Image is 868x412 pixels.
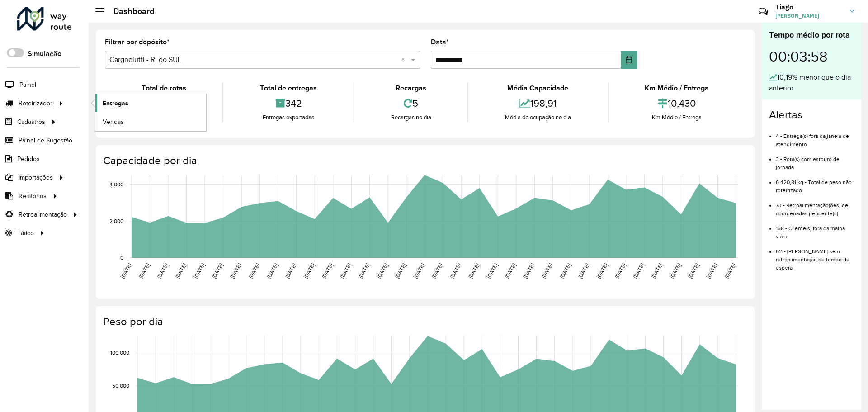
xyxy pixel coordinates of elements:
text: [DATE] [266,262,279,279]
text: [DATE] [137,262,151,279]
span: Painel de Sugestão [19,136,72,145]
a: Entregas [95,94,206,112]
text: [DATE] [430,262,443,279]
text: [DATE] [522,262,535,279]
li: 4 - Entrega(s) fora da janela de atendimento [776,125,854,148]
text: [DATE] [540,262,553,279]
div: 00:03:58 [769,41,854,72]
text: [DATE] [449,262,462,279]
div: Tempo médio por rota [769,29,854,41]
li: 6.420,81 kg - Total de peso não roteirizado [776,171,854,194]
text: [DATE] [467,262,480,279]
button: Choose Date [621,51,637,69]
text: [DATE] [394,262,407,279]
text: [DATE] [669,262,682,279]
div: 342 [226,94,351,113]
text: [DATE] [559,262,572,279]
text: [DATE] [229,262,242,279]
label: Simulação [28,48,61,59]
text: [DATE] [504,262,517,279]
text: 50,000 [112,383,129,388]
span: Importações [19,173,53,182]
li: 158 - Cliente(s) fora da malha viária [776,218,854,241]
li: 611 - [PERSON_NAME] sem retroalimentação de tempo de espera [776,241,854,272]
text: [DATE] [650,262,663,279]
span: Pedidos [17,154,40,164]
text: [DATE] [595,262,609,279]
span: Tático [17,228,34,238]
h4: Peso por dia [103,315,745,328]
text: [DATE] [705,262,718,279]
h3: Tiago [775,3,843,11]
span: Cadastros [17,117,45,127]
text: 4,000 [109,181,123,187]
div: Recargas no dia [357,113,465,122]
text: [DATE] [156,262,169,279]
div: Total de rotas [107,83,220,94]
div: Entregas exportadas [226,113,351,122]
text: 0 [120,255,123,260]
div: Km Médio / Entrega [611,83,743,94]
a: Vendas [95,113,206,131]
text: 2,000 [109,218,123,224]
h2: Dashboard [104,6,155,16]
div: Média de ocupação no dia [471,113,605,122]
span: Roteirizador [19,99,52,108]
text: [DATE] [174,262,187,279]
span: Vendas [103,117,124,127]
h4: Alertas [769,109,854,122]
a: Contato Rápido [754,2,773,21]
text: [DATE] [357,262,370,279]
text: [DATE] [376,262,389,279]
text: [DATE] [613,262,627,279]
text: [DATE] [486,262,499,279]
label: Filtrar por depósito [105,37,170,47]
text: [DATE] [211,262,224,279]
div: 5 [357,94,465,113]
text: [DATE] [687,262,700,279]
span: Relatórios [19,191,47,201]
text: [DATE] [339,262,352,279]
span: Clear all [401,54,409,65]
div: 10,19% menor que o dia anterior [769,72,854,94]
text: [DATE] [247,262,260,279]
text: [DATE] [119,262,132,279]
text: [DATE] [302,262,316,279]
div: 10,430 [611,94,743,113]
div: Média Capacidade [471,83,605,94]
label: Data [431,37,449,47]
text: [DATE] [577,262,590,279]
span: Painel [19,80,36,90]
span: [PERSON_NAME] [775,12,843,20]
div: Km Médio / Entrega [611,113,743,122]
text: [DATE] [193,262,206,279]
span: Entregas [103,99,128,108]
text: [DATE] [632,262,645,279]
li: 73 - Retroalimentação(ões) de coordenadas pendente(s) [776,194,854,218]
text: [DATE] [284,262,297,279]
div: Recargas [357,83,465,94]
span: Retroalimentação [19,210,67,219]
h4: Capacidade por dia [103,154,745,167]
text: [DATE] [723,262,736,279]
text: 100,000 [110,350,129,356]
text: [DATE] [412,262,425,279]
div: 198,91 [471,94,605,113]
text: [DATE] [321,262,334,279]
li: 3 - Rota(s) com estouro de jornada [776,148,854,171]
div: Total de entregas [226,83,351,94]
